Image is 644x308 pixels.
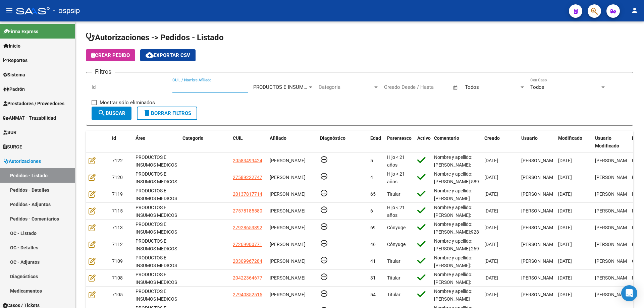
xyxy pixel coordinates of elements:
[136,155,177,168] span: PRODUCTOS E INSUMOS MEDICOS
[320,273,328,281] mat-icon: add_circle_outline
[370,135,381,141] span: Edad
[521,191,557,197] span: [PERSON_NAME]
[112,135,116,141] span: Id
[233,275,262,281] span: 20422364677
[370,158,373,163] span: 5
[233,191,262,197] span: 20137817714
[595,175,631,180] span: [PERSON_NAME]
[482,131,519,153] datatable-header-cell: Creado
[112,275,123,281] span: 7108
[112,242,123,247] span: 7112
[434,238,492,266] span: Nombre y apellido: [PERSON_NAME]:26990077 Reposicion Nuestra [PERSON_NAME]
[137,107,197,120] button: Borrar Filtros
[558,225,572,230] span: [DATE]
[484,275,498,281] span: [DATE]
[631,6,639,14] mat-icon: person
[484,191,498,197] span: [DATE]
[270,258,306,264] span: [PERSON_NAME]
[182,135,204,141] span: Categoria
[521,242,557,247] span: [PERSON_NAME]
[233,175,262,180] span: 27589222747
[109,131,133,153] datatable-header-cell: Id
[592,131,629,153] datatable-header-cell: Usuario Modificado
[86,49,135,61] button: Crear Pedido
[112,191,123,197] span: 7119
[317,131,368,153] datatable-header-cell: Diagnóstico
[270,158,306,163] span: [PERSON_NAME]
[180,131,230,153] datatable-header-cell: Categoria
[133,131,180,153] datatable-header-cell: Área
[233,242,262,247] span: 27269900771
[558,158,572,163] span: [DATE]
[484,208,498,213] span: [DATE]
[3,28,38,35] span: Firma Express
[86,33,224,42] span: Autorizaciones -> Pedidos - Listado
[320,239,328,247] mat-icon: add_circle_outline
[233,135,243,141] span: CUIL
[136,289,177,302] span: PRODUCTOS E INSUMOS MEDICOS
[270,275,306,281] span: [PERSON_NAME]
[270,135,286,141] span: Afiliado
[387,225,406,230] span: Cónyuge
[143,110,191,116] span: Borrar Filtros
[136,205,177,218] span: PRODUCTOS E INSUMOS MEDICOS
[484,242,498,247] span: [DATE]
[595,242,631,247] span: [PERSON_NAME]
[112,292,123,297] span: 7105
[370,242,376,247] span: 46
[387,275,400,281] span: Titular
[136,188,177,201] span: PRODUCTOS E INSUMOS MEDICOS
[558,258,572,264] span: [DATE]
[484,258,498,264] span: [DATE]
[3,42,20,50] span: Inicio
[558,242,572,247] span: [DATE]
[595,135,619,148] span: Usuario Modificado
[558,135,582,141] span: Modificado
[417,135,431,141] span: Activo
[370,191,376,197] span: 65
[521,258,557,264] span: [PERSON_NAME]
[387,171,405,184] span: Hijo < 21 años
[521,275,557,281] span: [PERSON_NAME]
[387,135,412,141] span: Parentesco
[91,52,130,58] span: Crear Pedido
[384,131,415,153] datatable-header-cell: Parentesco
[621,285,637,301] div: Open Intercom Messenger
[3,129,16,136] span: SUR
[595,258,631,264] span: [PERSON_NAME]
[384,84,411,90] input: Fecha inicio
[320,156,328,164] mat-icon: add_circle_outline
[270,292,306,297] span: [PERSON_NAME]
[143,109,151,117] mat-icon: delete
[519,131,555,153] datatable-header-cell: Usuario
[98,109,106,117] mat-icon: search
[558,292,572,297] span: [DATE]
[595,275,631,281] span: [PERSON_NAME]
[387,292,400,297] span: Titular
[270,225,306,230] span: [PERSON_NAME]
[521,292,557,297] span: [PERSON_NAME]
[370,292,376,297] span: 54
[558,275,572,281] span: [DATE]
[146,52,190,58] span: Exportar CSV
[3,100,64,107] span: Prestadores / Proveedores
[521,175,557,180] span: [PERSON_NAME]
[320,189,328,197] mat-icon: add_circle_outline
[136,272,177,285] span: PRODUCTOS E INSUMOS MEDICOS
[387,191,400,197] span: Titular
[270,242,306,247] span: [PERSON_NAME]
[415,131,431,153] datatable-header-cell: Activo
[320,223,328,231] mat-icon: add_circle_outline
[92,107,131,120] button: Buscar
[431,131,482,153] datatable-header-cell: Comentario
[112,225,123,230] span: 7113
[370,258,376,264] span: 41
[595,225,631,230] span: [PERSON_NAME]
[233,292,262,297] span: 27940852515
[146,51,154,59] mat-icon: cloud_download
[434,205,475,294] span: Nombre y apellido: [PERSON_NAME]:[PHONE_NUMBER] Teléfono: [PHONE_NUMBER] Dirección: [PERSON_NAME]...
[112,158,123,163] span: 7122
[92,67,115,76] h3: Filtros
[320,172,328,180] mat-icon: add_circle_outline
[387,205,405,218] span: Hijo < 21 años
